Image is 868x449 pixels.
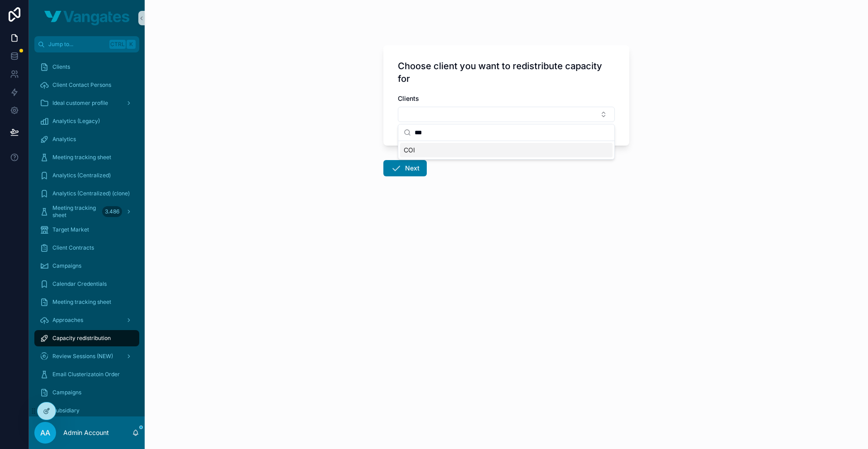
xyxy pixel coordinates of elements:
a: Campaigns [34,258,139,274]
button: Jump to...CtrlK [34,36,139,52]
span: Analytics [52,136,76,143]
span: Ctrl [109,40,126,49]
a: Ideal customer profile [34,95,139,111]
h1: Choose client you want to redistribute capacity for [398,60,615,85]
img: App logo [44,11,129,25]
span: Client Contracts [52,244,94,251]
span: Clients [52,63,70,71]
a: Analytics [34,131,139,147]
a: Meeting tracking sheet [34,294,139,310]
button: Select Button [398,107,615,122]
a: Target Market [34,222,139,238]
div: scrollable content [29,52,145,416]
a: Review Sessions (NEW) [34,348,139,364]
span: Client Contact Persons [52,81,111,89]
a: Meeting tracking sheet [34,149,139,165]
a: Clients [34,59,139,75]
span: Meeting tracking sheet [52,298,111,306]
a: Subsidiary [34,402,139,419]
span: Capacity redistribution [52,335,111,342]
span: K [127,41,135,48]
span: Jump to... [48,41,106,48]
div: Suggestions [398,141,614,159]
span: COI [404,146,415,155]
a: Capacity redistribution [34,330,139,346]
a: Approaches [34,312,139,328]
span: Ideal customer profile [52,99,108,107]
p: Admin Account [63,428,109,437]
span: Clients [398,95,419,102]
span: Analytics (Legacy) [52,118,100,125]
span: Analytics (Centralized) (clone) [52,190,130,197]
span: Calendar Credentials [52,280,107,288]
span: Target Market [52,226,89,233]
a: Meeting tracking sheet3.486 [34,203,139,220]
span: AA [40,427,50,438]
a: Analytics (Centralized) [34,167,139,184]
span: Meeting tracking sheet [52,154,111,161]
button: Next [383,160,427,176]
span: Analytics (Centralized) [52,172,111,179]
a: Email Clusterizatoin Order [34,366,139,383]
span: Approaches [52,317,83,324]
a: Calendar Credentials [34,276,139,292]
a: Analytics (Centralized) (clone) [34,185,139,202]
a: Campaigns [34,384,139,401]
span: Campaigns [52,389,81,396]
span: Review Sessions (NEW) [52,353,113,360]
a: Client Contact Persons [34,77,139,93]
a: Client Contracts [34,240,139,256]
div: 3.486 [102,206,122,217]
span: Subsidiary [52,407,80,414]
a: Analytics (Legacy) [34,113,139,129]
span: Email Clusterizatoin Order [52,371,120,378]
span: Campaigns [52,262,81,269]
span: Meeting tracking sheet [52,204,99,219]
